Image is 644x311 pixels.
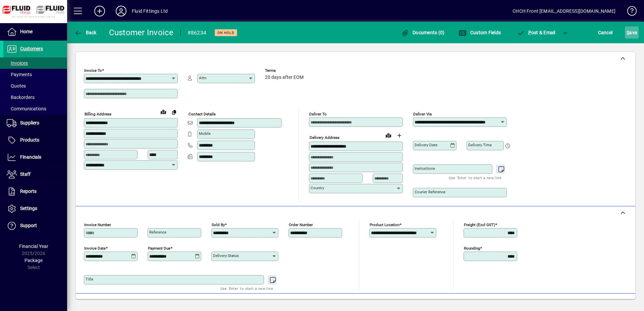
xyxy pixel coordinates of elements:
span: Financials [20,154,41,160]
a: Backorders [3,92,67,103]
mat-label: Delivery time [468,143,492,147]
mat-label: Product location [370,222,399,227]
a: Knowledge Base [622,1,636,23]
mat-label: Delivery date [415,143,437,147]
span: Financial Year [19,244,48,249]
div: Customer Invoice [109,27,174,38]
a: Staff [3,166,67,183]
span: Communications [7,106,46,111]
mat-label: Invoice To [84,68,102,73]
div: CHCH Front [EMAIL_ADDRESS][DOMAIN_NAME] [513,6,615,16]
a: Reports [3,183,67,200]
mat-label: Invoice date [84,246,106,251]
a: Suppliers [3,115,67,132]
mat-label: Deliver To [309,112,327,116]
span: Custom Fields [459,30,501,35]
div: Fluid Fittings Ltd [132,6,168,16]
a: Settings [3,200,67,217]
span: Invoices [7,60,28,66]
mat-hint: Use 'Enter' to start a new line [220,284,273,292]
span: Suppliers [20,120,39,125]
a: Products [3,132,67,149]
span: Back [74,30,97,35]
span: Customers [20,46,43,51]
a: Communications [3,103,67,114]
mat-label: Rounding [464,246,480,251]
span: Package [24,258,43,263]
mat-label: Attn [199,75,206,80]
a: Financials [3,149,67,166]
button: Custom Fields [457,27,502,39]
mat-label: Mobile [199,131,211,136]
button: Add [89,5,110,17]
a: Payments [3,69,67,80]
mat-label: Payment due [148,246,170,251]
mat-label: Order number [289,222,313,227]
a: Home [3,23,67,40]
span: Settings [20,206,37,211]
a: View on map [383,130,394,141]
span: 20 days after EOM [265,75,304,80]
button: Product History [402,297,442,309]
button: Copy to Delivery address [169,107,179,117]
mat-label: Deliver via [413,112,432,116]
span: Products [20,137,39,143]
span: Quotes [7,83,26,89]
span: ave [627,27,637,38]
button: Profile [110,5,132,17]
span: Staff [20,171,31,177]
button: Cancel [596,27,614,39]
button: Post & Email [513,27,559,39]
a: View on map [158,106,169,117]
span: Terms [265,68,305,73]
span: Home [20,29,33,34]
a: Quotes [3,80,67,92]
button: Choose address [394,130,405,141]
span: Payments [7,72,32,77]
div: #86234 [187,28,207,38]
span: On hold [217,31,234,35]
span: Backorders [7,95,35,100]
mat-hint: Use 'Enter' to start a new line [449,174,501,182]
a: Support [3,217,67,234]
button: Save [625,27,639,39]
mat-label: Instructions [415,166,435,171]
span: S [627,30,629,35]
span: Product [590,298,617,308]
span: Cancel [598,27,613,38]
mat-label: Title [86,277,93,281]
app-page-header-button: Back [67,27,104,39]
mat-label: Country [311,186,324,190]
button: Documents (0) [399,27,446,39]
button: Back [72,27,98,39]
span: Product History [405,298,439,308]
a: Invoices [3,57,67,69]
mat-label: Freight (excl GST) [464,222,495,227]
span: P [528,30,531,35]
mat-label: Courier Reference [415,190,445,194]
mat-label: Sold by [212,222,225,227]
mat-label: Reference [149,230,166,235]
span: Documents (0) [401,30,445,35]
button: Product [586,297,620,309]
span: ost & Email [517,30,555,35]
span: Reports [20,189,37,194]
span: Support [20,223,37,228]
mat-label: Delivery status [213,253,239,258]
mat-label: Invoice number [84,222,111,227]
